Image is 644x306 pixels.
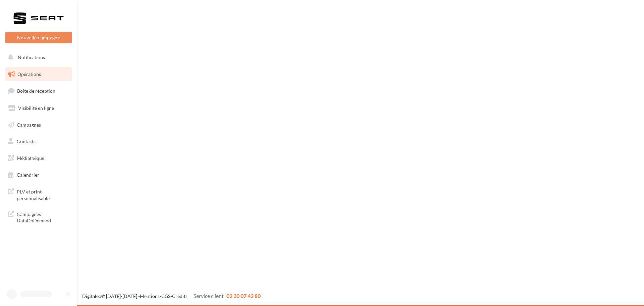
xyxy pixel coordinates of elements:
[17,122,41,127] span: Campagnes
[17,172,39,178] span: Calendrier
[17,187,69,202] span: PLV et print personnalisable
[17,88,55,94] span: Boîte de réception
[4,184,73,204] a: PLV et print personnalisable
[226,293,261,299] span: 02 30 07 43 80
[4,50,70,64] button: Notifications
[161,293,170,299] a: CGS
[4,151,73,165] a: Médiathèque
[18,105,54,111] span: Visibilité en ligne
[4,101,73,115] a: Visibilité en ligne
[4,67,73,81] a: Opérations
[4,168,73,182] a: Calendrier
[17,71,41,77] span: Opérations
[17,210,69,224] span: Campagnes DataOnDemand
[4,134,73,148] a: Contacts
[82,293,261,299] span: © [DATE]-[DATE] - - -
[4,84,73,98] a: Boîte de réception
[17,138,36,144] span: Contacts
[140,293,160,299] a: Mentions
[4,118,73,132] a: Campagnes
[18,54,45,60] span: Notifications
[194,293,224,299] span: Service client
[172,293,187,299] a: Crédits
[82,293,101,299] a: Digitaleo
[5,32,72,43] button: Nouvelle campagne
[17,155,44,161] span: Médiathèque
[4,207,73,227] a: Campagnes DataOnDemand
